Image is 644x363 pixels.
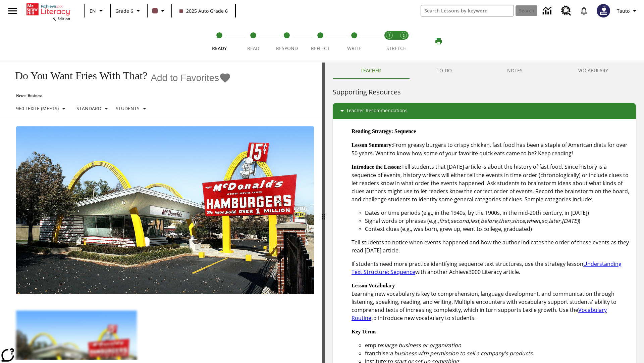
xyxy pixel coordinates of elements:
[200,23,239,60] button: Ready step 1 of 5
[352,281,631,322] p: Learning new vocabulary is key to comprehension, language development, and communication through ...
[179,7,228,14] span: 2025 Auto Grade 6
[365,217,631,225] li: Signal words or phrases (e.g., , , , , , , , , , )
[151,72,231,84] button: Add to Favorites - Do You Want Fries With That?
[267,23,306,60] button: Respond step 3 of 5
[346,107,408,115] p: Teacher Recommendations
[311,45,330,51] span: Reflect
[450,217,469,225] em: second
[380,23,399,60] button: Stretch Read step 1 of 2
[333,63,636,79] div: Instructional Panel Tabs
[322,63,325,363] div: Press Enter or Spacebar and then press right and left arrow keys to move the slider
[352,238,631,254] p: Tell students to notice when events happened and how the author indicates the order of these even...
[352,163,631,203] p: Tell students that [DATE] article is about the history of fast food. Since history is a sequence ...
[597,4,610,17] img: Avatar
[233,23,272,60] button: Read step 2 of 5
[352,128,393,134] strong: Reading Strategy:
[512,217,525,225] em: since
[593,2,614,19] button: Select a new avatar
[90,7,96,14] span: EN
[333,87,636,97] h6: Supporting Resources
[389,33,390,38] text: 1
[352,141,631,157] p: From greasy burgers to crispy chicken, fast food has been a staple of American diets for over 50 ...
[386,45,407,51] span: STRETCH
[116,105,140,112] p: Students
[247,45,259,51] span: Read
[549,217,560,225] em: later
[151,73,219,83] span: Add to Favorites
[394,23,413,60] button: Stretch Respond step 2 of 2
[470,217,479,225] em: last
[365,349,631,357] li: franchise:
[614,5,641,17] button: Profile/Settings
[439,217,449,225] em: first
[276,45,298,51] span: Respond
[212,45,227,51] span: Ready
[539,2,557,20] a: Data Center
[562,217,579,225] em: [DATE]
[333,63,409,79] button: Teacher
[365,209,631,217] li: Dates or time periods (e.g., in the 1940s, by the 1900s, in the mid-20th century, in [DATE])
[113,103,151,115] button: Select Student
[575,2,593,19] a: Notifications
[365,341,631,349] li: empire:
[352,164,401,170] strong: Introduce the Lesson:
[8,93,231,98] p: News: Business
[8,70,147,82] h1: Do You Want Fries With That?
[617,7,630,14] span: Tauto
[301,23,340,60] button: Reflect step 4 of 5
[115,7,133,14] span: Grade 6
[352,260,631,276] p: If students need more practice identifying sequence text structures, use the strategy lesson with...
[541,217,547,225] em: so
[499,217,511,225] em: then
[87,5,108,17] button: Language: EN, Select a language
[352,329,376,334] strong: Key Terms
[421,5,514,16] input: search field
[16,126,314,294] img: One of the first McDonald's stores, with the iconic red sign and golden arches.
[76,105,101,112] p: Standard
[352,142,393,148] strong: Lesson Summary:
[384,341,461,349] em: large business or organization
[409,63,480,79] button: TO-DO
[333,103,636,119] div: Teacher Recommendations
[557,2,575,20] a: Resource Center, Will open in new tab
[16,105,59,112] p: 960 Lexile (Meets)
[150,5,169,17] button: Class color is dark brown. Change class color
[394,128,416,134] strong: Sequence
[52,16,70,21] span: NJ Edition
[26,2,70,21] div: Home
[3,1,22,21] button: Open side menu
[13,103,70,115] button: Select Lexile, 960 Lexile (Meets)
[74,103,113,115] button: Scaffolds, Standard
[347,45,361,51] span: Write
[325,63,644,363] div: activity
[352,283,395,288] strong: Lesson Vocabulary
[428,35,449,47] button: Print
[550,63,636,79] button: VOCABULARY
[481,217,497,225] em: before
[480,63,551,79] button: NOTES
[526,217,540,225] em: when
[335,23,374,60] button: Write step 5 of 5
[390,350,533,357] em: a business with permission to sell a company's products
[403,33,405,38] text: 2
[365,225,631,233] li: Context clues (e.g., was born, grew up, went to college, graduated)
[113,5,145,17] button: Grade: Grade 6, Select a grade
